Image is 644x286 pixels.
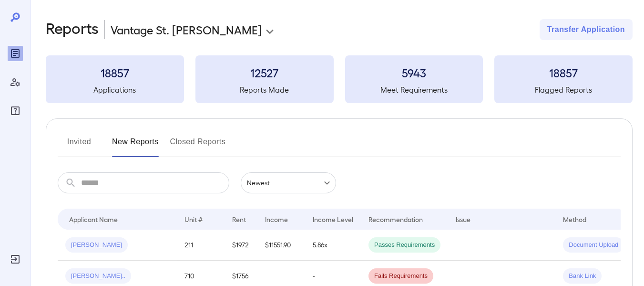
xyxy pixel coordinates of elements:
div: Issue [456,213,471,225]
td: 5.86x [305,230,361,261]
button: New Reports [112,134,159,157]
h5: Flagged Reports [494,84,633,95]
div: Manage Users [8,74,23,90]
span: Fails Requirements [368,272,433,281]
span: [PERSON_NAME].. [65,272,131,281]
div: FAQ [8,103,23,118]
span: Passes Requirements [368,241,440,250]
h3: 18857 [46,65,184,80]
div: Rent [232,213,247,225]
h3: 18857 [494,65,633,80]
h5: Reports Made [195,84,334,95]
h3: 12527 [195,65,334,80]
button: Closed Reports [170,134,226,157]
div: Applicant Name [69,213,118,225]
h5: Applications [46,84,184,95]
span: [PERSON_NAME] [65,241,128,250]
div: Unit # [184,213,203,225]
button: Invited [58,134,101,157]
summary: 18857Applications12527Reports Made5943Meet Requirements18857Flagged Reports [46,55,633,103]
h2: Reports [46,19,99,40]
p: Vantage St. [PERSON_NAME] [111,22,262,37]
div: Newest [241,172,336,193]
div: Log Out [8,252,23,267]
td: 211 [177,230,225,261]
div: Income Level [313,213,353,225]
div: Recommendation [368,213,423,225]
button: Transfer Application [540,19,633,40]
h3: 5943 [345,65,483,80]
div: Income [265,213,288,225]
span: Bank Link [563,272,602,281]
span: Document Upload [563,241,624,250]
h5: Meet Requirements [345,84,483,95]
div: Reports [8,46,23,61]
td: $1972 [225,230,257,261]
div: Method [563,213,586,225]
td: $11551.90 [257,230,305,261]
